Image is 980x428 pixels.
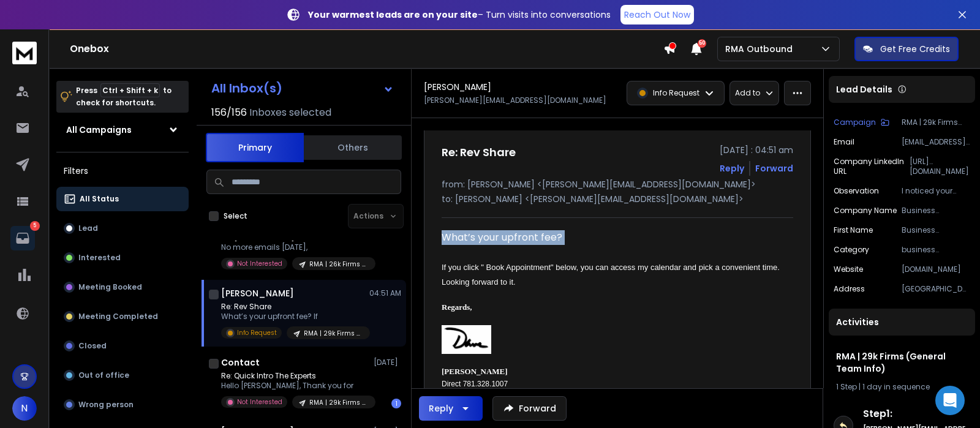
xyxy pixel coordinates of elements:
strong: [PERSON_NAME] [442,367,508,376]
div: Open Intercom Messenger [935,386,965,415]
button: N [12,396,37,421]
h1: RMA | 29k Firms (General Team Info) [836,350,968,375]
p: Wrong person [78,400,134,410]
p: Re: Quick Intro The Experts [221,371,368,381]
button: Primary [206,133,304,162]
p: business consulting and services [902,245,970,255]
span: 156 / 156 [211,105,247,120]
p: Meeting Booked [78,282,142,292]
div: Activities [829,309,975,336]
strong: Your warmest leads are on your site [308,9,478,21]
p: Lead Details [836,83,892,96]
p: Not Interested [237,397,282,407]
h3: Filters [56,162,189,179]
img: AIorK4w0-kKIObPGMqknZ25K1Tn020eYw68S3AiV54MRn46gzdclKgC7EGKQVDsOZFK05G5uubVFaKg [442,325,491,354]
h6: Step 1 : [863,407,970,421]
button: Campaign [834,118,889,127]
button: Others [304,134,402,161]
p: Add to [735,88,760,98]
label: Select [224,211,247,221]
p: Reach Out Now [624,9,690,21]
button: Out of office [56,363,189,388]
button: All Inbox(s) [202,76,404,100]
p: First Name [834,225,873,235]
h3: Inboxes selected [249,105,331,120]
button: All Campaigns [56,118,189,142]
p: [DOMAIN_NAME] [902,265,970,274]
img: logo [12,42,37,64]
p: Website [834,265,863,274]
div: Forward [755,162,793,175]
div: 1 [391,399,401,408]
p: Out of office [78,370,129,380]
b: Regards, [442,302,472,312]
h1: Onebox [70,42,663,56]
p: [DATE] : 04:51 am [720,144,793,156]
p: Meeting Completed [78,312,158,321]
p: to: [PERSON_NAME] <[PERSON_NAME][EMAIL_ADDRESS][DOMAIN_NAME]> [442,193,793,205]
span: 1 day in sequence [862,381,930,392]
h1: All Inbox(s) [211,82,282,94]
h1: Contact [221,356,260,369]
p: RMA | 26k Firms (Specific Owner Info) [309,260,368,269]
p: Get Free Credits [880,43,950,55]
button: Closed [56,334,189,358]
p: [EMAIL_ADDRESS][DOMAIN_NAME] [902,137,970,147]
p: RMA | 29k Firms (General Team Info) [902,118,970,127]
p: Address [834,284,865,294]
p: Business Breakthrough Network [902,206,970,216]
span: Ctrl + Shift + k [100,83,160,97]
button: Meeting Completed [56,304,189,329]
p: Re: Rev Share [221,302,368,312]
button: Reply [419,396,483,421]
p: Lead [78,223,98,233]
p: No more emails [DATE], [221,242,368,252]
p: Info Request [653,88,699,98]
h1: [PERSON_NAME] [424,81,491,93]
span: 1 Step [836,381,857,392]
p: Email [834,137,854,147]
p: from: [PERSON_NAME] <[PERSON_NAME][EMAIL_ADDRESS][DOMAIN_NAME]> [442,178,793,190]
span: Direct 781.328.1007 [442,380,508,388]
p: I noticed your community provides podcasts and masterclasses to help business owners grow and avo... [902,186,970,196]
p: Info Request [237,328,277,337]
p: [URL][DOMAIN_NAME] [910,157,971,176]
button: Forward [492,396,567,421]
p: Closed [78,341,107,351]
p: Interested [78,253,121,263]
h1: All Campaigns [66,124,132,136]
p: observation [834,186,879,196]
h1: [PERSON_NAME] [221,287,294,299]
p: All Status [80,194,119,204]
p: [GEOGRAPHIC_DATA], [GEOGRAPHIC_DATA] [902,284,970,294]
p: [PERSON_NAME][EMAIL_ADDRESS][DOMAIN_NAME] [424,96,606,105]
p: RMA | 29k Firms (General Team Info) [304,329,363,338]
button: All Status [56,187,189,211]
button: Interested [56,246,189,270]
p: RMA Outbound [725,43,797,55]
p: Company Name [834,206,897,216]
button: Lead [56,216,189,241]
p: [DATE] [374,358,401,367]
p: Company LinkedIn URL [834,157,910,176]
p: Press to check for shortcuts. [76,84,171,109]
a: 5 [10,226,35,250]
button: Get Free Credits [854,37,959,61]
p: 04:51 AM [369,288,401,298]
p: Not Interested [237,259,282,268]
span: If you click " Book Appointment" below, you can access my calendar and pick a convenient time. Lo... [442,263,782,287]
p: Campaign [834,118,876,127]
h1: Re: Rev Share [442,144,516,161]
p: – Turn visits into conversations [308,9,611,21]
span: 50 [698,39,706,48]
a: Reach Out Now [620,5,694,24]
p: Hello [PERSON_NAME], Thank you for [221,381,368,391]
p: What’s your upfront fee? If [221,312,368,321]
button: Wrong person [56,392,189,417]
button: Meeting Booked [56,275,189,299]
button: Reply [720,162,744,175]
div: Reply [429,402,453,415]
